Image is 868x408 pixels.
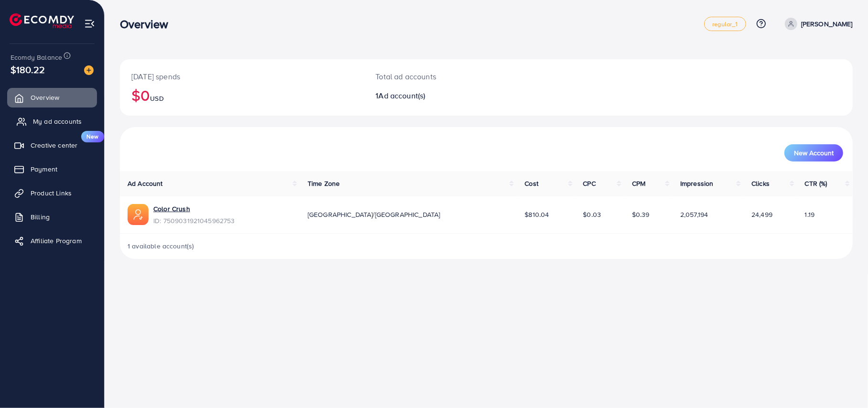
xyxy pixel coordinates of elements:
[7,136,97,155] a: Creative centerNew
[794,150,834,156] span: New Account
[375,91,536,100] h2: 1
[31,188,72,198] span: Product Links
[525,210,549,219] span: $810.04
[131,71,353,82] p: [DATE] spends
[10,13,74,28] img: logo
[751,179,770,188] span: Clicks
[680,179,714,188] span: Impression
[84,65,94,75] img: image
[11,53,62,62] span: Ecomdy Balance
[801,18,853,30] p: [PERSON_NAME]
[781,18,853,30] a: [PERSON_NAME]
[583,179,596,188] span: CPC
[31,212,50,222] span: Billing
[632,179,645,188] span: CPM
[128,241,194,251] span: 1 available account(s)
[805,179,827,188] span: CTR (%)
[84,18,95,29] img: menu
[81,131,104,142] span: New
[704,17,746,31] a: regular_1
[31,93,59,102] span: Overview
[33,117,82,126] span: My ad accounts
[751,210,772,219] span: 24,499
[827,365,861,401] iframe: Chat
[120,17,176,31] h3: Overview
[308,210,440,219] span: [GEOGRAPHIC_DATA]/[GEOGRAPHIC_DATA]
[7,183,97,203] a: Product Links
[583,210,601,219] span: $0.03
[153,216,235,225] span: ID: 7509031921045962753
[375,71,536,82] p: Total ad accounts
[7,88,97,107] a: Overview
[784,144,843,161] button: New Account
[379,90,426,101] span: Ad account(s)
[308,179,340,188] span: Time Zone
[31,236,82,246] span: Affiliate Program
[153,204,235,214] a: Color Crush
[7,207,97,226] a: Billing
[11,63,45,76] span: $180.22
[712,21,738,27] span: regular_1
[632,210,650,219] span: $0.39
[131,86,353,104] h2: $0
[7,231,97,250] a: Affiliate Program
[7,160,97,179] a: Payment
[805,210,815,219] span: 1.19
[7,112,97,131] a: My ad accounts
[525,179,538,188] span: Cost
[150,94,163,103] span: USD
[680,210,708,219] span: 2,057,194
[128,204,149,225] img: ic-ads-acc.e4c84228.svg
[31,164,57,174] span: Payment
[128,179,163,188] span: Ad Account
[31,140,77,150] span: Creative center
